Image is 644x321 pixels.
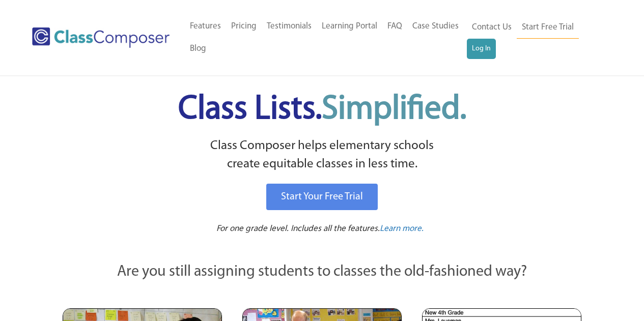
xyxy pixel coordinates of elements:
a: Start Free Trial [517,16,579,39]
nav: Header Menu [467,16,604,59]
a: Log In [467,39,496,59]
img: Class Composer [32,27,170,48]
nav: Header Menu [185,15,467,60]
a: Learn more. [380,223,424,236]
a: Start Your Free Trial [266,184,378,210]
a: FAQ [382,15,407,38]
a: Pricing [226,15,262,38]
p: Are you still assigning students to classes the old-fashioned way? [63,261,582,283]
a: Contact Us [467,16,517,39]
p: Class Composer helps elementary schools create equitable classes in less time. [61,137,583,174]
a: Features [185,15,226,38]
a: Learning Portal [317,15,382,38]
span: Simplified. [322,93,466,126]
span: Start Your Free Trial [281,192,363,202]
a: Testimonials [262,15,317,38]
a: Case Studies [407,15,464,38]
span: For one grade level. Includes all the features. [216,224,380,233]
a: Blog [185,38,211,60]
span: Class Lists. [178,93,466,126]
span: Learn more. [380,224,424,233]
